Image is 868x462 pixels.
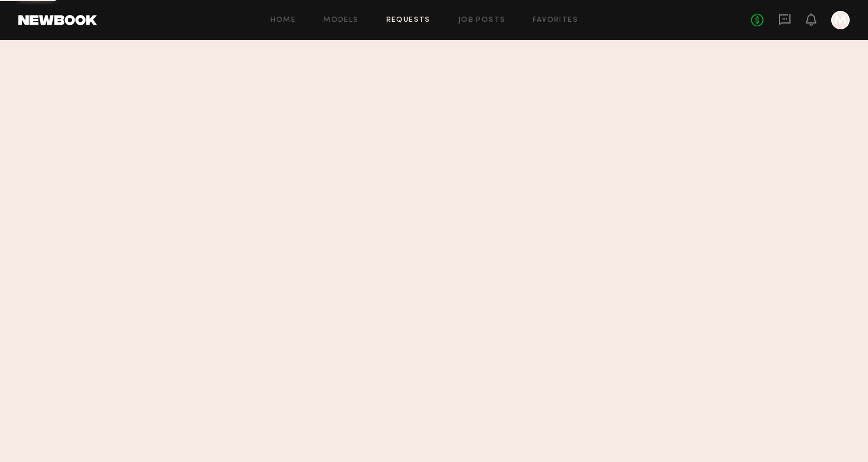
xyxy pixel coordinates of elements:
[270,17,296,24] a: Home
[323,17,358,24] a: Models
[533,17,578,24] a: Favorites
[386,17,431,24] a: Requests
[831,11,850,29] a: M
[458,17,506,24] a: Job Posts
